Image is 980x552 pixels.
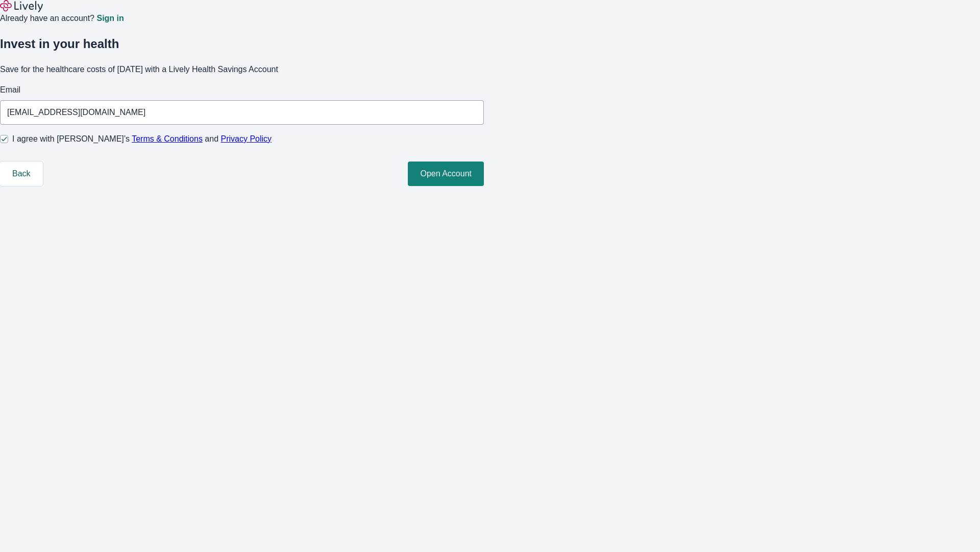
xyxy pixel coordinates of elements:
a: Privacy Policy [221,134,272,143]
button: Open Account [408,162,484,186]
a: Sign in [96,14,124,22]
a: Terms & Conditions [132,134,203,143]
span: I agree with [PERSON_NAME]’s and [12,133,272,145]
